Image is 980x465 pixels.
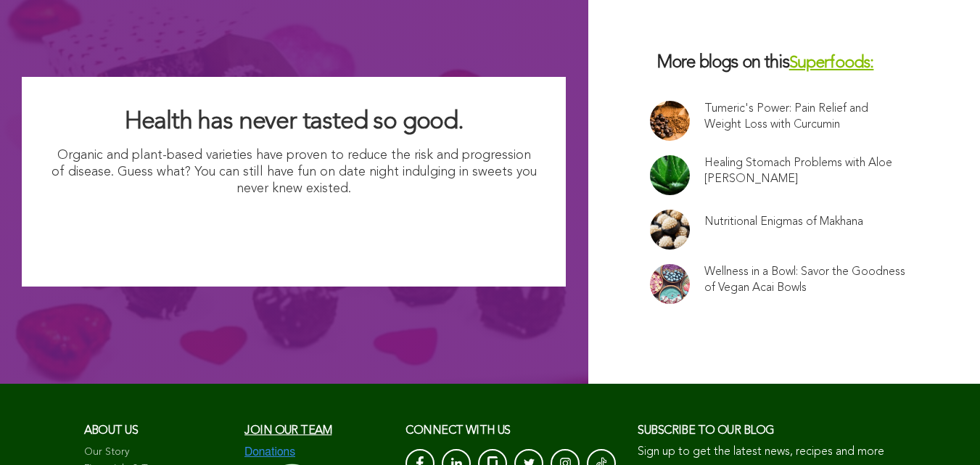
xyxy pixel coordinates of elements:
[405,425,511,437] span: CONNECT with us
[704,214,863,230] a: Nutritional Enigmas of Makhana
[789,55,874,72] a: Superfoods:
[907,395,980,465] iframe: Chat Widget
[704,155,906,187] a: Healing Stomach Problems with Aloe [PERSON_NAME]
[84,425,139,437] span: About us
[51,147,537,198] p: Organic and plant-based varieties have proven to reduce the risk and progression of disease. Gues...
[638,420,896,442] h3: Subscribe to our blog
[704,101,906,133] a: Tumeric's Power: Pain Relief and Weight Loss with Curcumin
[244,425,332,437] a: Join our team
[638,445,896,459] p: Sign up to get the latest news, recipes and more
[152,205,437,258] img: I Want Organic Shopping For Less
[84,445,231,460] a: Our Story
[704,264,906,296] a: Wellness in a Bowl: Savor the Goodness of Vegan Acai Bowls
[244,445,295,458] img: Donations
[51,106,537,138] h2: Health has never tasted so good.
[650,52,918,75] h3: More blogs on this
